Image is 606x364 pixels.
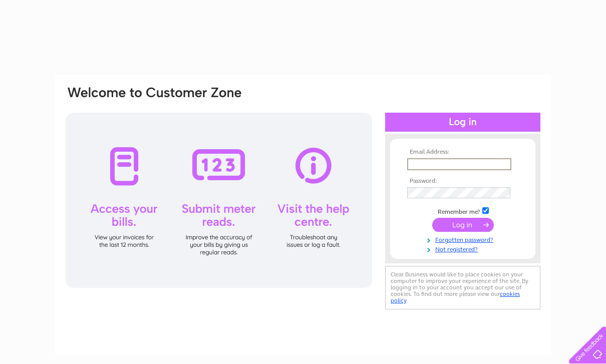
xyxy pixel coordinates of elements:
input: Submit [432,218,494,232]
th: Password: [405,178,521,185]
a: cookies policy [391,290,520,304]
a: Forgotten password? [407,234,521,244]
div: Clear Business would like to place cookies on your computer to improve your experience of the sit... [385,266,540,309]
th: Email Address: [405,149,521,156]
td: Remember me? [405,206,521,216]
a: Not registered? [407,244,521,253]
